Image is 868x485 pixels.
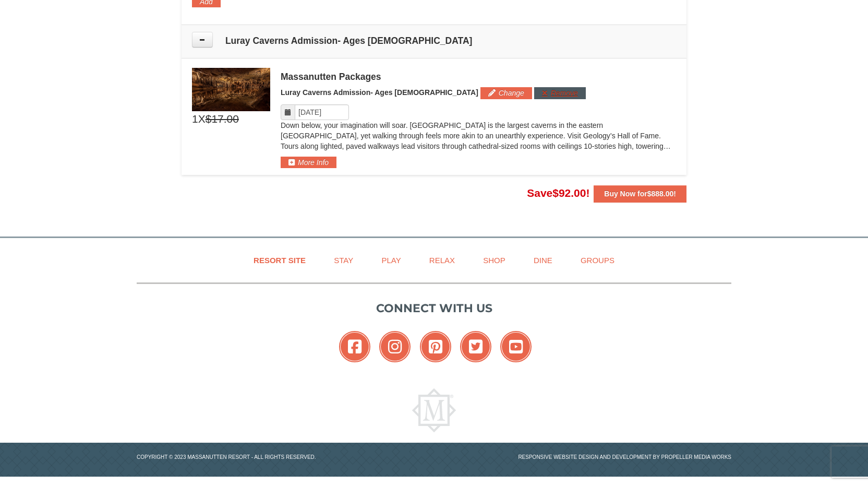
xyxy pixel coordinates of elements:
h4: Luray Caverns Admission- Ages [DEMOGRAPHIC_DATA] [192,36,676,46]
a: Groups [568,249,628,272]
a: Shop [470,249,519,272]
span: Luray Caverns Admission- Ages [DEMOGRAPHIC_DATA] [281,88,478,97]
span: $888.00 [647,190,674,198]
span: $92.00 [552,187,586,199]
a: Relax [416,249,468,272]
img: 6619879-49-cfcc8d86.jpg [192,68,270,111]
a: Responsive website design and development by Propeller Media Works [518,454,731,460]
a: Resort Site [240,249,319,272]
span: Save ! [527,187,589,199]
button: Change [480,87,532,99]
img: Massanutten Resort Logo [412,388,456,432]
p: Copyright © 2023 Massanutten Resort - All Rights Reserved. [129,453,434,461]
a: Play [368,249,414,272]
button: More Info [281,157,336,168]
p: Connect with us [137,300,731,317]
span: 1 [192,111,198,127]
span: $17.00 [206,111,239,127]
button: Remove [534,87,586,99]
div: Massanutten Packages [281,72,676,82]
a: Stay [321,249,366,272]
span: X [198,111,206,127]
a: Dine [521,249,565,272]
strong: Buy Now for ! [604,190,676,198]
button: Buy Now for$888.00! [594,185,686,202]
p: Down below, your imagination will soar. [GEOGRAPHIC_DATA] is the largest caverns in the eastern [... [281,120,676,151]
